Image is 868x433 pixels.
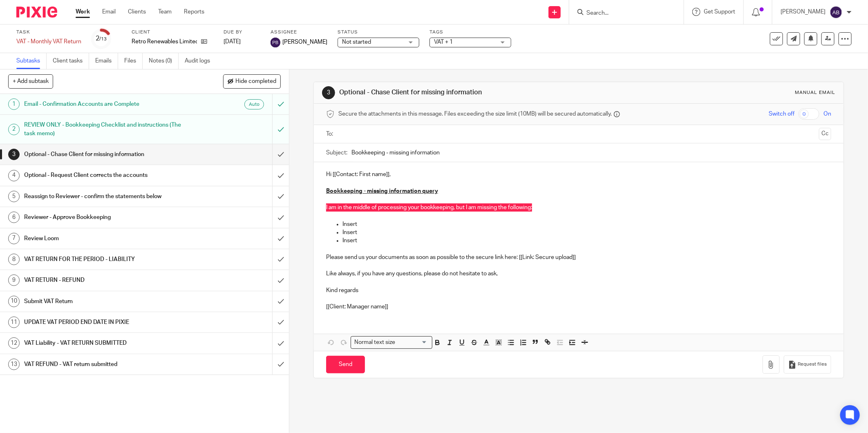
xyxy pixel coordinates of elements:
[8,359,20,370] div: 13
[24,148,184,161] h1: Optional - Chase Client for missing information
[338,110,612,118] span: Secure the attachments in this message. Files exceeding the size limit (10MB) will be secured aut...
[76,8,90,16] a: Work
[338,29,419,36] label: Status
[96,34,107,43] div: 2
[322,86,335,99] div: 3
[586,10,659,17] input: Search
[158,8,172,16] a: Team
[102,8,116,16] a: Email
[326,149,347,157] label: Subject:
[16,53,47,69] a: Subtasks
[16,38,81,46] div: VAT - Monthly VAT Return
[16,7,57,18] img: Pixie
[784,355,831,374] button: Request files
[326,130,335,138] label: To:
[8,296,20,307] div: 10
[132,29,213,36] label: Client
[704,9,735,15] span: Get Support
[830,6,843,19] img: svg%3E
[398,338,427,347] input: Search for option
[8,124,20,135] div: 2
[24,337,184,349] h1: VAT Liability - VAT RETURN SUBMITTED
[8,337,20,349] div: 12
[24,190,184,203] h1: Reassign to Reviewer - confirm the statements below
[128,8,146,16] a: Clients
[798,361,827,368] span: Request files
[53,53,89,69] a: Client tasks
[340,88,596,97] h1: Optional - Chase Client for missing information
[353,338,397,347] span: Normal text size
[271,29,327,36] label: Assignee
[24,119,184,140] h1: REVIEW ONLY - Bookkeeping Checklist and instructions (The task memo)
[16,29,81,36] label: Task
[224,39,241,45] span: [DATE]
[124,53,143,69] a: Files
[326,203,831,212] p: I am in the middle of processing your bookkeeping, but I am missing the following:
[8,212,20,223] div: 6
[342,228,831,237] p: Insert
[8,98,20,110] div: 1
[326,303,831,311] p: [[Client: Manager name]]
[100,37,107,41] small: /13
[8,254,20,265] div: 8
[24,295,184,308] h1: Submit VAT Return
[819,128,831,140] button: Cc
[8,191,20,202] div: 5
[95,53,118,69] a: Emails
[326,270,831,278] p: Like always, if you have any questions, please do not hesitate to ask,
[795,89,835,96] div: Manual email
[8,233,20,244] div: 7
[24,211,184,223] h1: Reviewer - Approve Bookkeeping
[326,188,438,194] u: Bookkeeping - missing information query
[184,8,204,16] a: Reports
[326,253,831,261] p: Please send us your documents as soon as possible to the secure link here: [[Link: Secure upload]]
[271,38,280,47] img: svg%3E
[282,38,327,46] span: [PERSON_NAME]
[24,358,184,371] h1: VAT REFUND - VAT return submitted
[149,53,179,69] a: Notes (0)
[24,232,184,245] h1: Review Loom
[24,169,184,181] h1: Optional - Request Client corrects the accounts
[430,29,511,36] label: Tags
[24,274,184,286] h1: VAT RETURN - REFUND
[342,39,371,45] span: Not started
[8,149,20,160] div: 3
[8,317,20,328] div: 11
[823,110,831,118] span: On
[342,237,831,245] p: Insert
[24,98,184,110] h1: Email - Confirmation Accounts are Complete
[223,74,281,88] button: Hide completed
[244,99,264,109] div: Auto
[24,316,184,328] h1: UPDATE VAT PERIOD END DATE IN PIXIE
[8,275,20,286] div: 9
[132,38,197,46] p: Retro Renewables Limited
[326,286,831,295] p: Kind regards
[185,53,216,69] a: Audit logs
[8,170,20,181] div: 4
[24,253,184,266] h1: VAT RETURN FOR THE PERIOD - LIABILITY
[8,74,53,88] button: + Add subtask
[769,110,794,118] span: Switch off
[351,336,432,349] div: Search for option
[326,356,365,373] input: Send
[235,78,276,85] span: Hide completed
[224,29,260,36] label: Due by
[326,170,831,179] p: Hi [[Contact: First name]],
[342,220,831,228] p: Insert
[781,8,825,16] p: [PERSON_NAME]
[434,39,453,45] span: VAT + 1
